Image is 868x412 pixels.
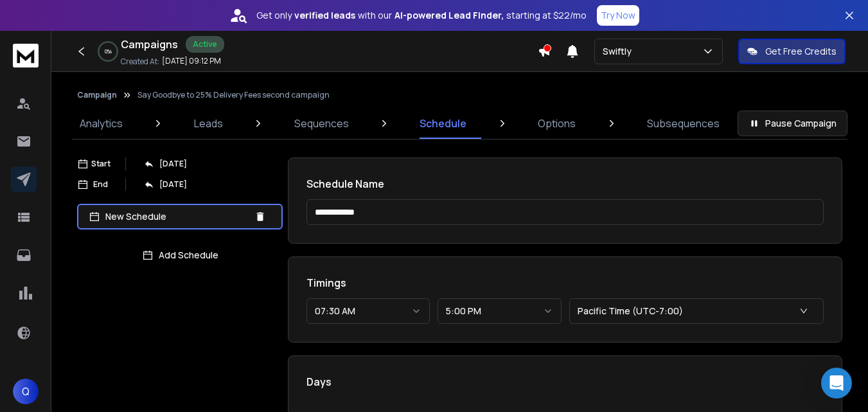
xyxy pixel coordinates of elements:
p: Get Free Credits [765,45,837,58]
p: Created At: [121,57,159,67]
p: [DATE] [159,159,187,169]
button: Campaign [77,90,117,100]
p: Start [91,159,111,169]
p: Schedule [420,116,466,131]
p: Analytics [80,116,123,131]
div: Active [186,36,224,53]
p: Subsequences [647,116,720,131]
p: Say Goodbye to 25% Delivery Fees second campaign [137,90,330,100]
img: logo [13,44,39,67]
button: Pause Campaign [738,111,847,136]
p: Sequences [294,116,349,131]
h1: Days [306,374,824,390]
a: Analytics [72,108,130,139]
h1: Campaigns [121,37,178,52]
p: [DATE] [159,179,187,190]
h1: Timings [306,275,824,291]
p: End [93,179,108,190]
button: Add Schedule [77,242,283,268]
h1: Schedule Name [306,176,824,192]
strong: verified leads [294,9,355,22]
p: Swiftly [603,45,637,58]
button: 5:00 PM [438,298,561,324]
a: Leads [186,108,231,139]
button: Q [13,379,39,404]
a: Options [530,108,583,139]
p: [DATE] 09:12 PM [162,56,221,66]
a: Subsequences [639,108,727,139]
p: Pacific Time (UTC-7:00) [578,305,688,318]
a: Schedule [412,108,474,139]
button: Get Free Credits [738,39,846,64]
p: Options [538,116,576,131]
div: Open Intercom Messenger [821,368,852,399]
strong: AI-powered Lead Finder, [394,9,504,22]
p: 0 % [105,48,112,55]
p: New Schedule [105,210,249,223]
button: 07:30 AM [306,298,430,324]
button: Try Now [597,5,639,26]
p: Leads [194,116,223,131]
a: Sequences [287,108,357,139]
p: Get only with our starting at $22/mo [256,9,587,22]
p: Try Now [601,9,635,22]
